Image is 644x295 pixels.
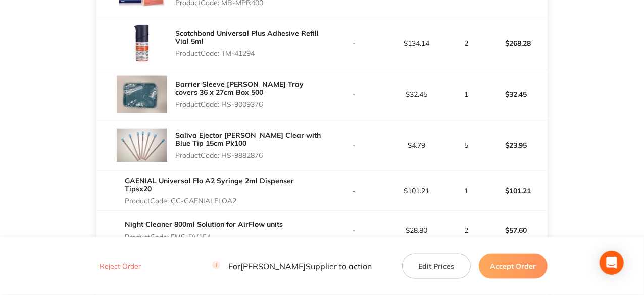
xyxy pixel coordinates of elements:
p: - [323,39,385,47]
p: 5 [449,141,483,149]
img: ODZjcWh5cw [117,69,167,120]
p: $32.45 [385,90,448,98]
a: Barrier Sleeve [PERSON_NAME] Tray covers 36 x 27cm Box 500 [175,80,304,97]
button: Accept Order [479,253,548,278]
p: 1 [449,192,483,200]
img: NDF3Znd3eQ [117,120,167,170]
p: $23.95 [485,133,547,157]
p: - [323,141,385,149]
p: $268.28 [485,31,547,55]
p: Product Code: GC-GAENIALFLOA2 [175,202,322,210]
p: 1 [449,90,483,98]
p: $4.79 [385,141,448,149]
img: N3ZlajV4dQ [117,222,167,272]
p: $32.45 [485,82,547,106]
p: $101.21 [485,184,547,208]
p: $57.60 [485,235,547,259]
p: - [323,90,385,98]
img: aDg5eG90ZA [117,18,167,69]
a: Saliva Ejector [PERSON_NAME] Clear with Blue Tip 15cm Pk100 [175,131,321,148]
button: Edit Prices [402,253,471,278]
img: dW5hbzAzbQ [117,171,167,221]
p: Product Code: HS-9882876 [175,151,322,159]
p: Product Code: HS-9009376 [175,100,322,108]
p: $134.14 [385,39,448,47]
p: Product Code: TM-41294 [175,49,322,57]
p: $101.21 [385,192,448,200]
p: 2 [449,39,483,47]
a: Scotchbond Universal Plus Adhesive Refill Vial 5ml [175,29,319,46]
p: For [PERSON_NAME] Supplier to action [212,261,372,271]
div: Open Intercom Messenger [600,251,624,275]
button: Reject Order [96,262,144,271]
a: Night Cleaner 800ml Solution for AirFlow units [175,232,315,250]
p: - [323,192,385,200]
a: GAENIAL Universal Flo A2 Syringe 2ml Dispenser Tipsx20 [175,182,308,199]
